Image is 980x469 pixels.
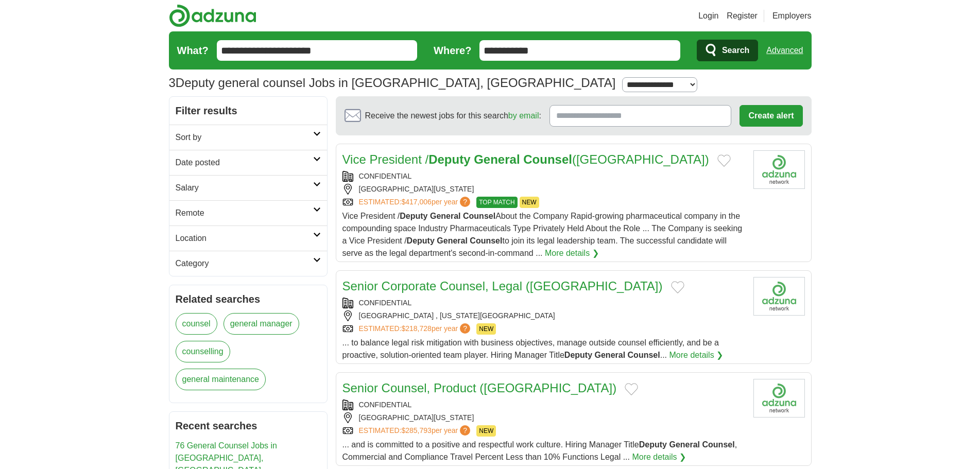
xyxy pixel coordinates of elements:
[176,157,313,169] h2: Date posted
[632,451,686,463] a: More details ❯
[437,236,468,245] strong: General
[474,152,520,166] strong: General
[698,10,718,22] a: Login
[722,40,749,61] span: Search
[520,197,539,208] span: NEW
[470,236,502,245] strong: Counsel
[401,198,431,206] span: $417,006
[595,351,626,359] strong: General
[428,152,470,166] strong: Deputy
[169,251,327,276] a: Category
[463,212,495,220] strong: Counsel
[460,323,470,334] span: ?
[476,197,517,208] span: TOP MATCH
[342,412,745,423] div: [GEOGRAPHIC_DATA][US_STATE]
[628,351,660,359] strong: Counsel
[176,291,321,307] h2: Related searches
[176,369,266,390] a: general maintenance
[359,425,473,437] a: ESTIMATED:$285,793per year?
[727,10,758,22] a: Register
[223,313,299,335] a: general manager
[476,323,496,335] span: NEW
[460,197,470,207] span: ?
[407,236,435,245] strong: Deputy
[176,313,217,335] a: counsel
[176,341,230,362] a: counselling
[342,171,745,182] div: CONFIDENTIAL
[625,383,638,395] button: Add to favorite jobs
[669,440,700,449] strong: General
[564,351,592,359] strong: Deputy
[169,76,616,90] h1: Deputy general counsel Jobs in [GEOGRAPHIC_DATA], [GEOGRAPHIC_DATA]
[545,247,599,259] a: More details ❯
[169,97,327,125] h2: Filter results
[342,440,737,461] span: ... and is committed to a positive and respectful work culture. Hiring Manager Title , Commercial...
[176,207,313,219] h2: Remote
[176,232,313,245] h2: Location
[365,110,541,122] span: Receive the newest jobs for this search :
[702,440,735,449] strong: Counsel
[169,200,327,225] a: Remote
[460,425,470,436] span: ?
[508,111,539,120] a: by email
[169,225,327,251] a: Location
[359,323,473,335] a: ESTIMATED:$218,728per year?
[766,40,803,61] a: Advanced
[753,150,805,189] img: Company logo
[359,197,473,208] a: ESTIMATED:$417,006per year?
[169,150,327,175] a: Date posted
[753,277,805,316] img: Company logo
[740,105,802,127] button: Create alert
[169,74,176,92] span: 3
[342,338,719,359] span: ... to balance legal risk mitigation with business objectives, manage outside counsel efficiently...
[753,379,805,418] img: Company logo
[342,279,663,293] a: Senior Corporate Counsel, Legal ([GEOGRAPHIC_DATA])
[671,281,684,293] button: Add to favorite jobs
[476,425,496,437] span: NEW
[342,212,743,257] span: Vice President / About the Company Rapid-growing pharmaceutical company in the compounding space ...
[342,399,745,410] div: CONFIDENTIAL
[169,4,256,27] img: Adzuna logo
[639,440,667,449] strong: Deputy
[342,298,745,308] div: CONFIDENTIAL
[400,212,427,220] strong: Deputy
[176,418,321,433] h2: Recent searches
[669,349,723,361] a: More details ❯
[401,324,431,333] span: $218,728
[342,152,709,166] a: Vice President /Deputy General Counsel([GEOGRAPHIC_DATA])
[342,310,745,321] div: [GEOGRAPHIC_DATA] , [US_STATE][GEOGRAPHIC_DATA]
[176,257,313,270] h2: Category
[169,175,327,200] a: Salary
[434,43,471,58] label: Where?
[717,154,731,167] button: Add to favorite jobs
[169,125,327,150] a: Sort by
[342,184,745,195] div: [GEOGRAPHIC_DATA][US_STATE]
[176,182,313,194] h2: Salary
[342,381,617,395] a: Senior Counsel, Product ([GEOGRAPHIC_DATA])
[176,131,313,144] h2: Sort by
[697,40,758,61] button: Search
[772,10,812,22] a: Employers
[430,212,461,220] strong: General
[177,43,209,58] label: What?
[523,152,572,166] strong: Counsel
[401,426,431,435] span: $285,793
